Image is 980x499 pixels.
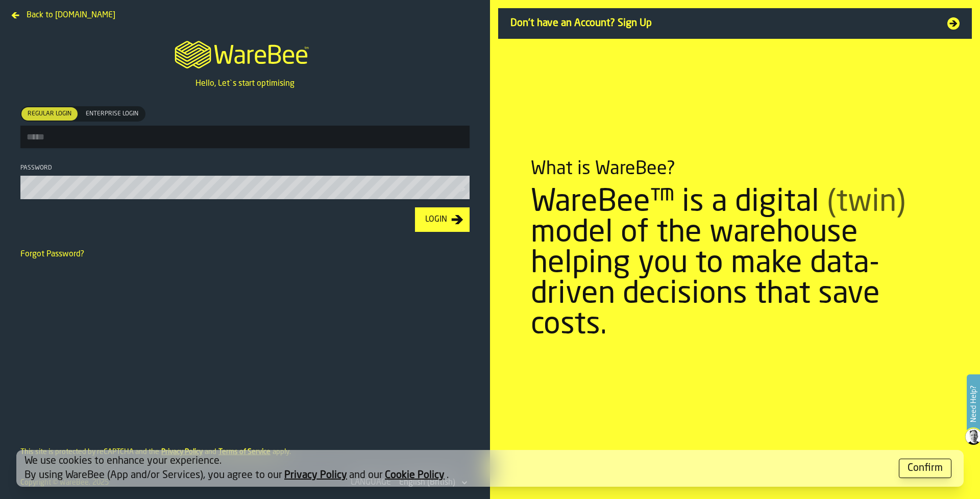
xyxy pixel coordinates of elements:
[195,78,295,90] p: Hello, Let`s start optimising
[20,164,470,172] div: Password
[827,187,905,218] span: (twin)
[23,109,76,118] span: Regular Login
[284,470,347,481] a: Privacy Policy
[165,29,324,78] a: logo-header
[20,126,470,148] input: button-toolbar-[object Object]
[498,8,972,39] a: Don't have an Account? Sign Up
[385,470,445,481] a: Cookie Policy
[21,107,78,121] div: thumb
[8,8,119,16] a: Back to [DOMAIN_NAME]
[908,461,943,476] div: Confirm
[24,454,891,483] div: We use cookies to enhance your experience. By using WareBee (App and/or Services), you agree to o...
[16,450,964,487] div: alert-[object Object]
[80,107,144,121] div: thumb
[421,213,451,226] div: Login
[531,187,939,341] div: WareBee™ is a digital model of the warehouse helping you to make data-driven decisions that save ...
[82,109,142,118] span: Enterprise Login
[20,164,470,199] label: button-toolbar-Password
[415,207,470,232] button: button-Login
[968,375,979,433] label: Need Help?
[20,176,470,199] input: button-toolbar-Password
[899,459,951,478] button: button-
[20,106,79,122] label: button-switch-multi-Regular Login
[20,250,84,258] a: Forgot Password?
[510,16,935,31] span: Don't have an Account? Sign Up
[531,159,675,179] div: What is WareBee?
[27,9,115,21] span: Back to [DOMAIN_NAME]
[20,106,470,148] label: button-toolbar-[object Object]
[455,184,468,194] button: button-toolbar-Password
[79,106,145,122] label: button-switch-multi-Enterprise Login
